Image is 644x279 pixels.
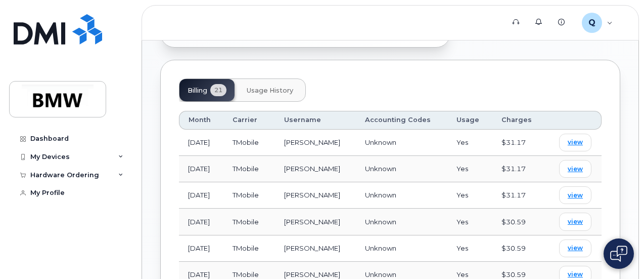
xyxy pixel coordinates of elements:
th: Charges [492,111,545,129]
div: $31.17 [501,164,536,174]
th: Username [275,111,356,129]
span: Unknown [365,191,396,199]
td: [DATE] [179,209,223,235]
td: TMobile [223,156,274,182]
div: QXS8526 [575,13,620,33]
th: Usage [447,111,492,129]
td: [DATE] [179,182,223,209]
th: Carrier [223,111,274,129]
a: view [559,213,591,230]
td: Yes [447,156,492,182]
td: [PERSON_NAME] [275,130,356,156]
a: view [559,134,591,151]
th: Accounting Codes [356,111,447,129]
td: Yes [447,182,492,209]
img: Open chat [610,246,627,262]
td: TMobile [223,182,274,209]
span: Unknown [365,270,396,278]
td: [PERSON_NAME] [275,182,356,209]
span: view [568,244,583,253]
a: view [559,240,591,257]
span: view [568,217,583,226]
span: Unknown [365,218,396,226]
td: TMobile [223,235,274,262]
td: [DATE] [179,235,223,262]
td: [DATE] [179,156,223,182]
td: [PERSON_NAME] [275,209,356,235]
span: Unknown [365,138,396,146]
span: view [568,191,583,200]
span: Q [588,17,595,29]
span: view [568,270,583,279]
div: $30.59 [501,217,536,227]
a: view [559,186,591,204]
td: [PERSON_NAME] [275,235,356,262]
span: view [568,165,583,174]
div: $30.59 [501,244,536,253]
td: TMobile [223,130,274,156]
td: Yes [447,235,492,262]
span: Unknown [365,244,396,252]
span: view [568,138,583,147]
td: Yes [447,130,492,156]
td: Yes [447,209,492,235]
td: [PERSON_NAME] [275,156,356,182]
div: $31.17 [501,190,536,200]
td: TMobile [223,209,274,235]
th: Month [179,111,223,129]
span: Unknown [365,165,396,173]
td: [DATE] [179,130,223,156]
div: $31.17 [501,138,536,147]
a: view [559,160,591,178]
span: Usage History [247,87,293,95]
